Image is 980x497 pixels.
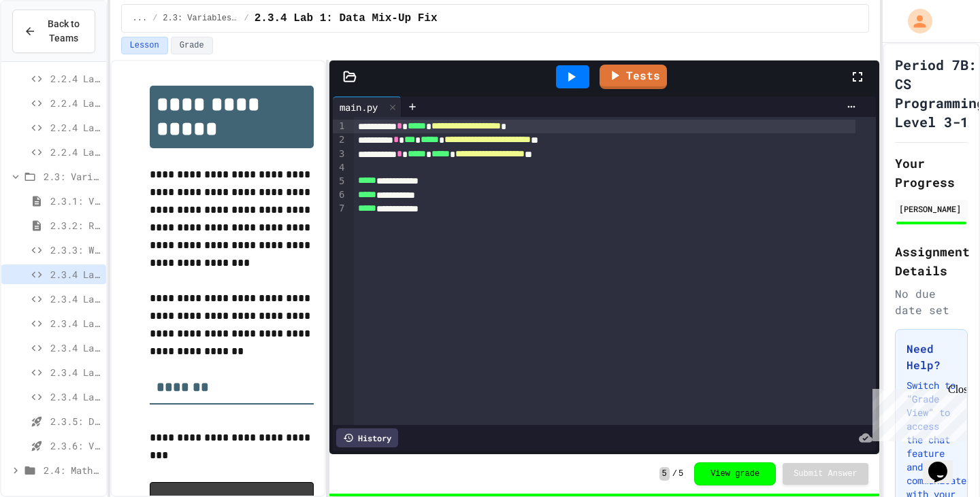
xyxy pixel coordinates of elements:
span: 2.3.2: Review - Variables and Data Types [50,218,101,233]
div: 6 [333,188,346,202]
span: 2.3.4 Lab 6: Inventory Organizer [50,390,101,404]
span: / [672,468,677,479]
span: 2.2.4 Lab 6: Pattern Display Challenge [50,145,101,159]
span: 2.3: Variables and Data Types [44,169,101,184]
span: 2.3.3: What's the Type? [50,243,101,257]
div: History [336,428,398,447]
span: 2.3.4 Lab 5:Student ID Scanner [50,365,101,379]
span: Back to Teams [44,17,84,46]
span: 2.3.4 Lab 1: Data Mix-Up Fix [50,267,101,281]
iframe: chat widget [867,383,966,441]
span: 2.3: Variables and Data Types [163,13,238,24]
div: 1 [333,120,346,133]
span: 5 [659,467,670,481]
span: 2.3.4 Lab 4: Recipe Calculator [50,341,101,355]
span: / [244,13,248,24]
span: 2.3.4 Lab 1: Data Mix-Up Fix [255,10,438,27]
button: Lesson [121,37,168,54]
button: Back to Teams [12,10,95,53]
button: Submit Answer [783,463,868,485]
h3: Need Help? [906,341,956,373]
div: Chat with us now!Close [5,5,94,86]
button: Grade [171,37,213,54]
span: 2.3.4 Lab 2: Pet Name Keeper [50,292,101,306]
div: 4 [333,161,346,175]
span: 2.2.4 Lab 5: Multi-Print Message [50,120,101,135]
h2: Assignment Details [895,242,968,280]
div: 5 [333,175,346,188]
span: / [152,13,157,24]
button: View grade [694,462,776,485]
div: 2 [333,133,346,147]
span: 2.2.4 Lab4: Code Commentary Creator [50,96,101,110]
div: 7 [333,202,346,216]
div: No due date set [895,286,968,318]
span: ... [133,13,148,24]
h2: Your Progress [895,154,968,192]
div: My Account [894,5,936,37]
a: Tests [600,65,667,89]
div: 3 [333,148,346,161]
span: 2.3.1: Variables and Data Types [50,194,101,208]
iframe: chat widget [923,443,966,483]
span: 2.3.4 Lab 3: Temperature Converter [50,316,101,330]
div: [PERSON_NAME] [899,203,964,215]
span: 2.4: Mathematical Operators [44,463,101,477]
div: main.py [333,97,402,117]
span: 2.2.4 Lab 3: Print Statement Repair [50,71,101,86]
span: 5 [679,468,683,479]
div: main.py [333,100,385,114]
span: 2.3.6: Variables-Quiz [50,439,101,453]
span: 2.3.5: Data types-Quiz [50,414,101,428]
span: Submit Answer [794,468,857,479]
